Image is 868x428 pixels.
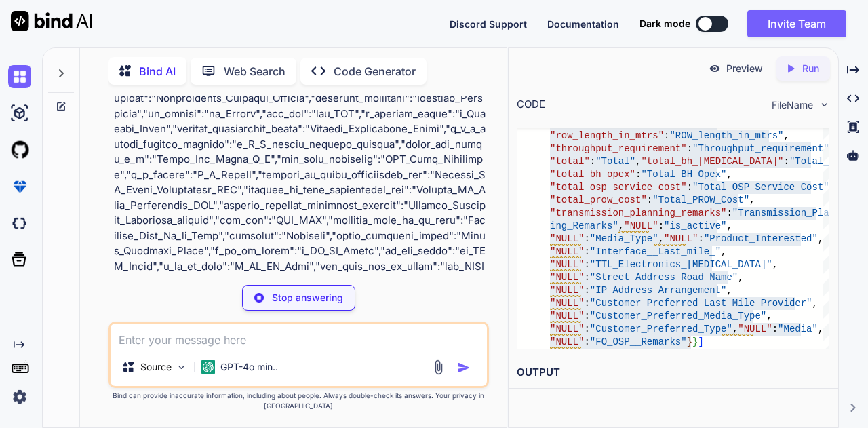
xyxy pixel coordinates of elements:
span: } [687,336,692,347]
span: : [585,336,590,347]
span: "Product_Interested" [704,233,818,244]
span: "NULL" [625,220,658,231]
span: : [772,324,778,334]
p: Web Search [224,63,285,79]
span: "total_prow_cost" [550,195,647,206]
p: Preview [726,62,763,75]
span: : [698,233,704,244]
span: , [818,233,823,244]
img: icon [457,361,471,374]
span: } [692,336,698,347]
span: "total_bh_opex" [550,169,635,180]
p: GPT-4o min.. [220,360,278,374]
span: "NULL" [550,259,584,270]
span: , [727,169,732,180]
img: chat [8,65,31,88]
span: , [829,143,835,154]
span: "TTL_Electronics_[MEDICAL_DATA]" [590,259,772,270]
span: "row_length_in_mtrs" [550,130,664,141]
img: attachment [431,359,446,375]
span: FileName [772,98,813,112]
span: Documentation [547,18,619,30]
button: Discord Support [450,17,527,31]
span: "Customer_Preferred_Last_Mile_Provider" [590,298,812,309]
span: "NULL" [550,298,584,309]
span: , [732,324,738,334]
span: , [749,195,755,206]
img: preview [709,62,721,75]
span: , [812,298,818,309]
span: : [585,324,590,334]
span: : [664,130,669,141]
span: : [585,233,590,244]
span: , [818,324,823,334]
span: Discord Support [450,18,527,30]
span: "Total_BH_Opex" [642,169,727,180]
span: "FO_OSP__Remarks" [590,336,687,347]
span: "NULL" [550,324,584,334]
span: , [772,259,778,270]
span: "NULL" [550,311,584,322]
span: "Total_PROW_Cost" [653,195,750,206]
span: "Transmission_Plann [732,208,841,218]
span: "is_active" [664,220,726,231]
span: "Customer_Preferred_Type" [590,324,732,334]
span: : [727,208,732,218]
span: "NULL" [738,324,772,334]
span: : [585,272,590,283]
span: , [784,130,789,141]
span: , [727,220,732,231]
p: Bind AI [139,63,176,79]
span: , [829,182,835,193]
span: "Total" [596,156,636,167]
span: "NULL" [550,246,584,257]
span: "NULL" [550,233,584,244]
button: Documentation [547,17,619,31]
span: : [687,182,692,193]
h2: OUTPUT [509,357,837,389]
span: "NULL" [664,233,698,244]
img: settings [8,385,31,408]
span: "Throughput_requirement" [692,143,829,154]
span: "Media" [778,324,818,334]
span: : [635,169,641,180]
span: : [647,195,652,206]
span: "total_bh_[MEDICAL_DATA]" [642,156,784,167]
p: Code Generator [334,63,416,79]
span: "Total_OSP_Service_Cost" [692,182,829,193]
p: Bind can provide inaccurate information, including about people. Always double-check its answers.... [108,391,490,411]
img: Bind AI [11,11,92,31]
span: : [590,156,595,167]
p: Source [140,360,172,374]
span: "ROW_length_in_mtrs" [670,130,784,141]
img: premium [8,175,31,198]
span: , [658,233,664,244]
span: , [727,285,732,296]
span: : [585,285,590,296]
button: Invite Team [747,10,846,37]
span: ] [698,336,704,347]
span: "total_osp_service_cost" [550,182,687,193]
span: "Street_Address_Road_Name" [590,272,738,283]
span: "IP_Address_Arrangement" [590,285,727,296]
img: darkCloudIdeIcon [8,212,31,235]
span: "Interface__Last_mile_" [590,246,721,257]
p: Run [802,62,819,75]
span: "NULL" [550,336,584,347]
span: "Media_Type" [590,233,658,244]
img: GPT-4o mini [201,360,215,374]
div: CODE [517,97,545,113]
span: ing_Remarks" [550,220,618,231]
img: Pick Models [176,362,187,373]
span: : [687,143,692,154]
span: : [585,311,590,322]
span: "total" [550,156,590,167]
p: Stop answering [272,291,343,305]
span: : [658,220,664,231]
span: : [784,156,789,167]
span: , [618,220,624,231]
span: "NULL" [550,272,584,283]
span: Dark mode [639,17,690,31]
span: : [585,259,590,270]
img: githubLight [8,138,31,161]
